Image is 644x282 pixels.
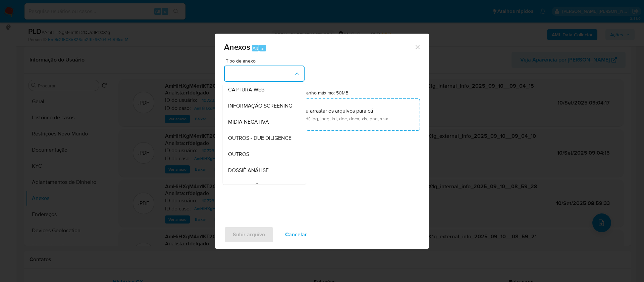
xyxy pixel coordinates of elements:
ul: Tipo de anexo [223,33,306,224]
span: OUTROS [228,151,249,158]
span: DOSSIÊ ANÁLISE [228,167,269,174]
span: INFORMAÇÃO SCREENING [228,103,292,109]
span: Cancelar [285,227,307,242]
span: a [261,45,264,51]
label: Tamanho máximo: 50MB [298,90,348,96]
span: Alt [253,45,258,51]
button: Cancelar [276,227,316,243]
span: MIDIA NEGATIVA [228,119,269,125]
span: CAPTURA WEB [228,86,265,93]
span: OUTROS - DUE DILIGENCE [228,135,291,142]
span: INFORMAÇÃO PARA REPORTE - COAF [228,183,297,197]
span: Anexos [224,41,250,53]
span: Tipo de anexo [226,58,306,63]
button: Fechar [414,44,420,50]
